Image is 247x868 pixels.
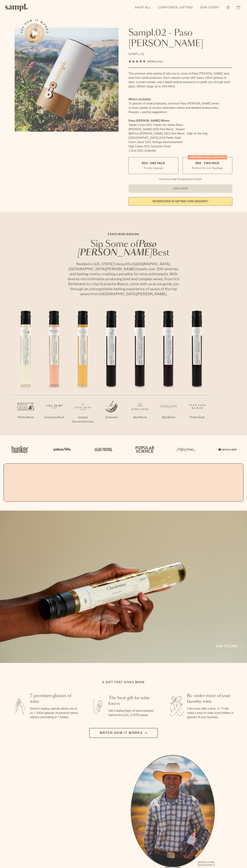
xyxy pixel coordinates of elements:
h3: Re-order more of your favorite wine [187,693,236,704]
h3: 7 premium glasses of wine [30,693,79,704]
p: Fall in love with a wine, or 7? We make it easy to order more bottles or glasses of your favorites. [187,707,236,719]
strong: Paso [PERSON_NAME] Wines: [128,119,170,122]
p: [PERSON_NAME], [GEOGRAPHIC_DATA] [198,861,215,867]
img: Artboard_5_7fdae55a-36fd-43f7-8bfd-f74a06a2878e_x450.png [92,442,114,457]
div: This premium wine-tasting kit lets you try some of Paso [PERSON_NAME]' best wine from small produ... [128,71,232,89]
p: Nestled in [US_STATE]’s beautiful [GEOGRAPHIC_DATA], [GEOGRAPHIC_DATA][PERSON_NAME] boasts over 2... [66,261,181,296]
a: interested in gifting for groups? [128,197,232,206]
p: Red Blend [126,415,154,420]
h2: A gift that gives more [102,680,145,684]
span: J Dusi 2021 Zinfandel [128,149,156,152]
a: Shop All [133,4,153,11]
img: Artboard_3_0b291449-6e8c-4d07-b2c2-3f3601a19cd1_x450.png [175,442,196,457]
div: CHRISTMAS SALE! Save 20% [188,155,227,159]
p: SAMPL.02 [128,52,232,56]
span: 140 [147,60,152,63]
li: 7x glasses of small production, premium Paso [PERSON_NAME] wines [128,101,232,106]
li: Christmas Sale Pricing Shown In Cart [157,178,203,181]
em: Paso [PERSON_NAME] [78,240,157,257]
p: Featured Region [66,232,181,236]
small: Try the Capsule [143,166,163,170]
span: [PERSON_NAME] 2020 Red Blend - Keeper [128,128,185,131]
p: Sampl's tasting capsule allows you to try 7 100ml glasses of premium wines without committing to ... [30,707,79,719]
li: Recipes + pairing suggestions [128,110,232,114]
span: McPrice [PERSON_NAME] 2021 Red Blend - High on the Hog [128,132,208,135]
a: Corporate Gifting [156,4,195,11]
span: High Camp 2021 Grenache Rosé [128,145,171,148]
span: $88 - Two Pack [195,161,220,165]
strong: What’s Included: [128,98,151,101]
img: Artboard_1_c8cd28af-0030-4af1-819c-248e302c7f06_x450.png [9,442,31,457]
button: See how it works [25,23,45,43]
p: Grenache Rosé [40,415,69,420]
a: Our Story [198,4,221,11]
span: Tablas Creek 2021 Patelin De Tablas Blanc [128,123,183,126]
li: A smart coaster to access winemaker videos and detailed tasting notes. [128,106,232,110]
button: Sold Out [128,184,232,193]
img: Artboard_6_04f9a106-072f-468a-bdd7-f11783b05722_x450.png [51,442,72,457]
img: Artboard_7_5b34974b-f019-449e-91fb-745f8d0877ee_x450.png [216,442,238,457]
span: $55 - One Pack [142,161,165,165]
small: Perfect For 2-4 Tastings [192,166,223,170]
p: White Blend [11,415,40,420]
p: Zinfandel [97,415,126,420]
button: Watch how it works [89,728,158,738]
img: Artboard_4_28b4d326-c26e-48f9-9c80-911f17d6414e_x450.png [133,442,155,457]
p: Petite Sirah [183,415,211,420]
p: Gift a tasting flight of hand-selected, hard-to-find [US_STATE] wines. [109,709,157,717]
img: Sampl.02 - Paso Robles [15,28,119,132]
div: 140Reviews [128,59,163,64]
span: Union Sacre 2022 Orange Gewürztraminer [128,141,183,144]
img: Sampl logo [5,4,28,11]
p: Orange Gewürztraminer [69,415,97,424]
h1: Sampl.02 - Paso [PERSON_NAME] [128,28,232,49]
span: Reviews [152,60,163,63]
a: Add to cart [216,644,242,649]
p: Red Blend [154,415,183,420]
span: [GEOGRAPHIC_DATA] 2018 Petite Sirah [128,136,181,139]
h3: The best gift for wine lovers [109,695,157,707]
h2: Sip Some of Best [66,240,181,257]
